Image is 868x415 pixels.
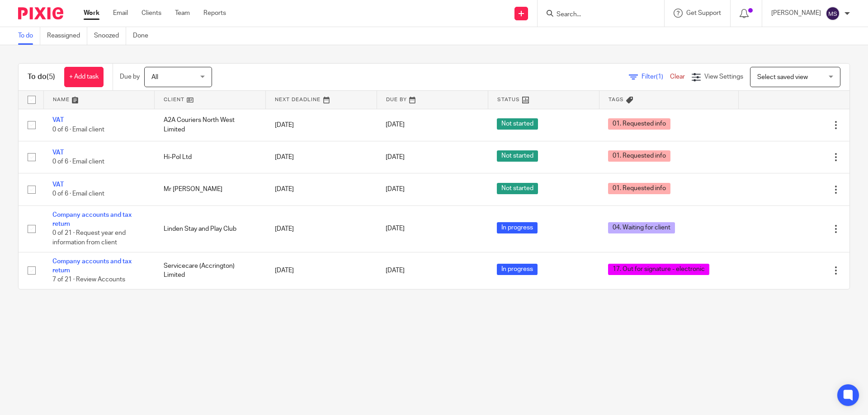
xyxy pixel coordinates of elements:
td: Mr [PERSON_NAME] [155,173,266,205]
a: Company accounts and tax return [52,258,132,274]
span: Tags [609,97,624,102]
td: [DATE] [266,141,377,173]
span: In progress [497,222,538,233]
span: [DATE] [386,186,405,192]
td: Hi-Pol Ltd [155,141,266,173]
span: 01. Requested info [608,183,670,194]
a: VAT [52,149,64,156]
a: + Add task [64,67,104,87]
a: VAT [52,182,64,188]
a: Reports [203,9,226,18]
span: (1) [656,74,663,80]
td: Servicecare (Accrington) Limited [155,252,266,289]
span: 04. Waiting for client [608,222,675,233]
span: Select saved view [757,74,808,80]
a: Done [133,27,155,45]
span: 0 of 6 · Email client [52,126,104,133]
span: 01. Requested info [608,150,670,162]
a: Reassigned [47,27,87,45]
a: VAT [52,117,64,123]
span: [DATE] [386,267,405,274]
span: 01. Requested info [608,118,670,130]
span: (5) [47,73,55,80]
td: Linden Stay and Play Club [155,205,266,252]
a: Email [113,9,128,18]
span: Filter [642,74,670,80]
a: Clear [670,74,685,80]
span: Not started [497,118,538,130]
span: 0 of 21 · Request year end information from client [52,230,126,246]
span: [DATE] [386,226,405,232]
h1: To do [28,72,55,82]
span: View Settings [704,74,743,80]
img: svg%3E [826,6,840,21]
span: Not started [497,183,538,194]
a: To do [18,27,40,45]
span: 0 of 6 · Email client [52,191,104,197]
p: Due by [120,72,140,81]
td: [DATE] [266,109,377,141]
input: Search [556,11,637,19]
span: 17. Out for signature - electronic [608,264,709,275]
span: Get Support [686,10,721,16]
a: Team [175,9,190,18]
td: A2A Couriers North West Limited [155,109,266,141]
img: Pixie [18,7,63,19]
a: Snoozed [94,27,126,45]
span: 0 of 6 · Email client [52,159,104,165]
td: [DATE] [266,173,377,205]
a: Clients [142,9,161,18]
span: [DATE] [386,154,405,160]
span: All [151,74,158,80]
span: [DATE] [386,122,405,128]
td: [DATE] [266,252,377,289]
a: Company accounts and tax return [52,212,132,227]
td: [DATE] [266,205,377,252]
span: In progress [497,264,538,275]
span: 7 of 21 · Review Accounts [52,276,125,283]
a: Work [84,9,99,18]
p: [PERSON_NAME] [771,9,821,18]
span: Not started [497,150,538,162]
